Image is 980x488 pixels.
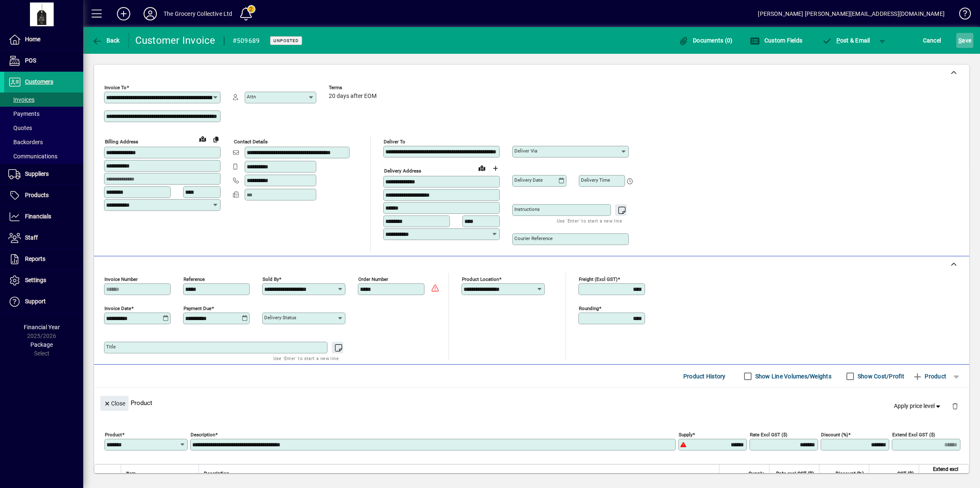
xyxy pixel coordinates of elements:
[8,125,32,131] span: Quotes
[923,34,941,47] span: Cancel
[818,33,874,48] button: Post & Email
[945,402,965,410] app-page-header-button: Delete
[196,132,209,145] a: View on map
[514,148,537,154] mat-label: Deliver via
[856,372,904,380] label: Show Cost/Profit
[956,33,973,48] button: Save
[25,170,49,177] span: Suppliers
[749,469,764,478] span: Supply
[475,161,489,175] a: View on map
[25,277,46,283] span: Settings
[104,397,125,410] span: Close
[8,96,35,103] span: Invoices
[945,396,965,416] button: Delete
[263,276,279,282] mat-label: Sold by
[683,370,726,383] span: Product History
[105,432,122,438] mat-label: Product
[4,149,83,163] a: Communications
[25,192,49,198] span: Products
[953,2,970,29] a: Knowledge Base
[4,107,83,121] a: Payments
[579,305,599,311] mat-label: Rounding
[92,37,120,44] span: Back
[894,402,942,410] span: Apply price level
[913,370,946,383] span: Product
[24,324,60,330] span: Financial Year
[90,33,122,48] button: Back
[25,234,38,241] span: Staff
[924,465,958,483] span: Extend excl GST ($)
[514,206,540,212] mat-label: Instructions
[4,29,83,50] a: Home
[4,185,83,206] a: Products
[750,432,787,438] mat-label: Rate excl GST ($)
[4,270,83,291] a: Settings
[908,369,950,384] button: Product
[329,93,377,100] span: 20 days after EOM
[836,469,864,478] span: Discount (%)
[98,399,131,407] app-page-header-button: Close
[204,469,229,478] span: Description
[8,153,57,160] span: Communications
[822,37,870,44] span: ost & Email
[247,94,256,100] mat-label: Attn
[821,432,848,438] mat-label: Discount (%)
[25,213,51,220] span: Financials
[958,34,971,47] span: ave
[191,432,215,438] mat-label: Description
[209,133,223,146] button: Copy to Delivery address
[4,121,83,135] a: Quotes
[4,164,83,185] a: Suppliers
[462,276,499,282] mat-label: Product location
[514,177,543,183] mat-label: Delivery date
[4,291,83,312] a: Support
[4,50,83,71] a: POS
[137,6,164,21] button: Profile
[4,228,83,248] a: Staff
[25,36,40,43] span: Home
[4,206,83,227] a: Financials
[30,341,53,348] span: Package
[135,34,216,47] div: Customer Invoice
[83,33,129,48] app-page-header-button: Back
[489,162,502,175] button: Choose address
[836,37,840,44] span: P
[184,276,205,282] mat-label: Reference
[750,37,802,44] span: Custom Fields
[4,249,83,270] a: Reports
[104,85,127,90] mat-label: Invoice To
[273,353,339,363] mat-hint: Use 'Enter' to start a new line
[579,276,618,282] mat-label: Freight (excl GST)
[680,369,729,384] button: Product History
[264,315,296,320] mat-label: Delivery status
[754,372,831,380] label: Show Line Volumes/Weights
[679,37,733,44] span: Documents (0)
[748,33,804,48] button: Custom Fields
[25,57,36,64] span: POS
[94,388,969,418] div: Product
[329,85,379,90] span: Terms
[164,7,233,20] div: The Grocery Collective Ltd
[233,34,260,48] div: #509689
[8,139,43,145] span: Backorders
[8,110,40,117] span: Payments
[384,139,405,145] mat-label: Deliver To
[273,38,299,43] span: Unposted
[776,469,814,478] span: Rate excl GST ($)
[514,235,553,241] mat-label: Courier Reference
[677,33,735,48] button: Documents (0)
[581,177,610,183] mat-label: Delivery time
[100,396,129,411] button: Close
[358,276,388,282] mat-label: Order number
[4,135,83,149] a: Backorders
[106,344,116,350] mat-label: Title
[758,7,945,20] div: [PERSON_NAME] [PERSON_NAME][EMAIL_ADDRESS][DOMAIN_NAME]
[104,276,138,282] mat-label: Invoice number
[25,255,45,262] span: Reports
[892,432,935,438] mat-label: Extend excl GST ($)
[891,399,945,414] button: Apply price level
[25,78,53,85] span: Customers
[921,33,943,48] button: Cancel
[110,6,137,21] button: Add
[897,469,914,478] span: GST ($)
